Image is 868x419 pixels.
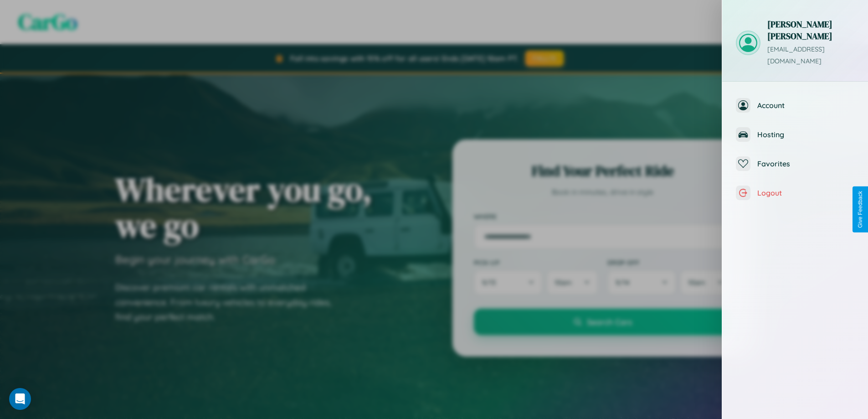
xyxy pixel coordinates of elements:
h3: [PERSON_NAME] [PERSON_NAME] [767,18,854,42]
span: Favorites [757,159,854,168]
div: Open Intercom Messenger [9,388,31,410]
p: [EMAIL_ADDRESS][DOMAIN_NAME] [767,44,854,67]
button: Favorites [722,149,868,178]
span: Account [757,101,854,110]
button: Logout [722,178,868,207]
div: Give Feedback [857,191,863,228]
span: Logout [757,188,854,197]
span: Hosting [757,130,854,139]
button: Hosting [722,120,868,149]
button: Account [722,91,868,120]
